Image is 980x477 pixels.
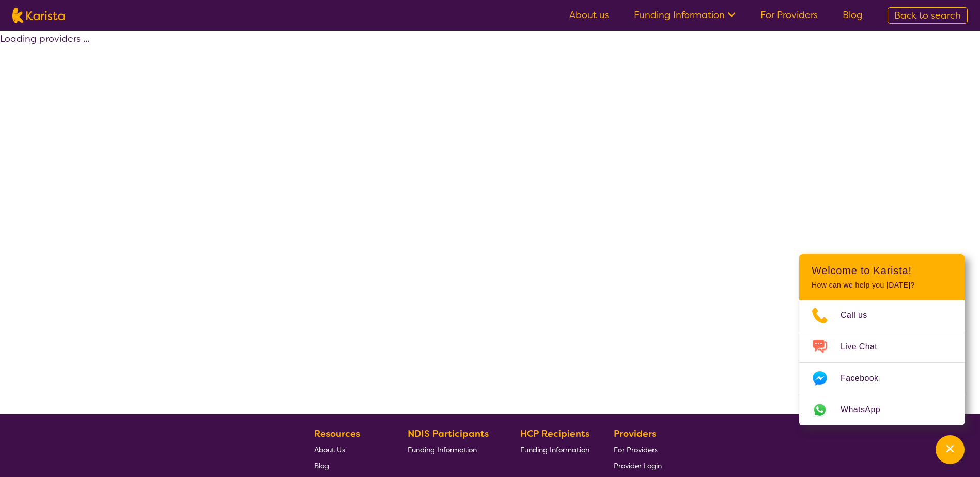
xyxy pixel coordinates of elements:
span: Live Chat [841,339,890,355]
b: HCP Recipients [520,427,589,440]
span: WhatsApp [841,402,893,418]
b: Providers [614,427,656,440]
span: Call us [841,308,880,323]
a: Blog [843,9,863,21]
a: About us [569,9,609,21]
ul: Choose channel [799,300,965,425]
a: Funding Information [408,441,496,457]
a: Funding Information [634,9,736,21]
span: Back to search [894,9,961,22]
p: How can we help you [DATE]? [812,281,952,290]
span: Funding Information [520,445,589,454]
span: About Us [314,445,345,454]
span: Blog [314,461,329,470]
a: Funding Information [520,441,589,457]
a: Provider Login [614,457,662,473]
span: For Providers [614,445,658,454]
b: NDIS Participants [408,427,489,440]
h2: Welcome to Karista! [812,264,952,277]
b: Resources [314,427,360,440]
a: For Providers [614,441,662,457]
a: Blog [314,457,383,473]
a: For Providers [760,9,818,21]
a: Web link opens in a new tab. [799,394,965,425]
span: Funding Information [408,445,477,454]
span: Provider Login [614,461,662,470]
a: Back to search [888,7,968,24]
div: Channel Menu [799,254,965,425]
a: About Us [314,441,383,457]
span: Facebook [841,371,891,386]
img: Karista logo [12,8,65,23]
button: Channel Menu [936,435,965,464]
